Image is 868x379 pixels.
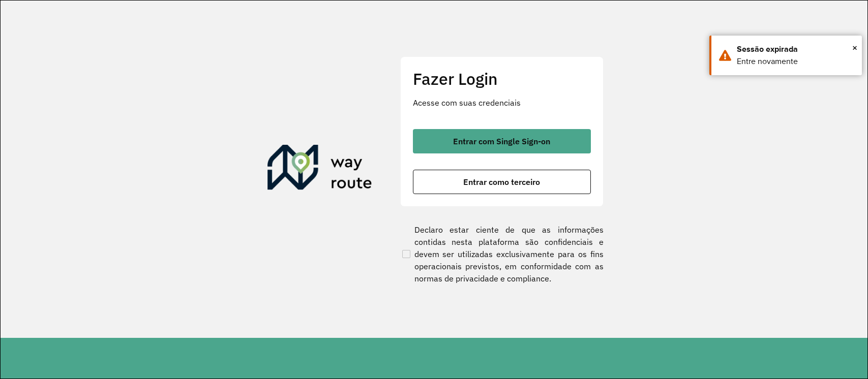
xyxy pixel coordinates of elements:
[852,40,857,55] span: ×
[453,137,550,145] span: Entrar com Single Sign-on
[400,224,604,285] label: Declaro estar ciente de que as informações contidas nesta plataforma são confidenciais e devem se...
[737,55,854,68] div: Entre novamente
[737,43,854,55] div: Sessão expirada
[413,129,591,153] button: button
[463,178,540,186] span: Entrar como terceiro
[852,40,857,55] button: Close
[413,97,591,109] p: Acesse com suas credenciais
[267,145,372,194] img: Roteirizador AmbevTech
[413,69,591,88] h2: Fazer Login
[413,170,591,194] button: button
